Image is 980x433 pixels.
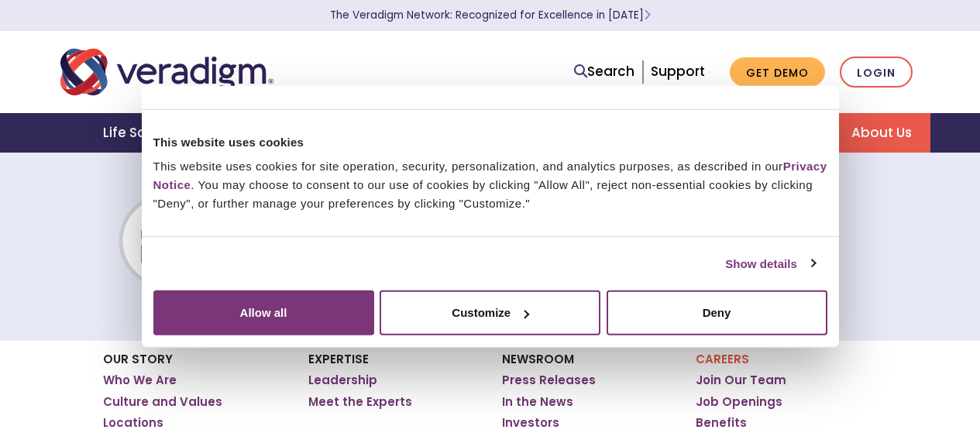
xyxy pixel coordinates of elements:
button: Allow all [153,290,374,335]
div: This website uses cookies for site operation, security, personalization, and analytics purposes, ... [153,157,827,213]
a: The Veradigm Network: Recognized for Excellence in [DATE]Learn More [330,8,651,22]
a: Job Openings [696,394,782,410]
a: Login [840,57,913,88]
div: This website uses cookies [153,132,827,151]
a: Join Our Team [696,373,786,388]
a: Life Sciences [84,113,213,153]
a: Meet the Experts [308,394,412,410]
a: Leadership [308,373,377,388]
a: Locations [103,415,163,431]
a: Who We Are [103,373,177,388]
a: Search [574,61,634,82]
a: Investors [502,415,559,431]
img: Veradigm logo [60,46,273,98]
button: Customize [380,290,600,335]
a: Privacy Notice [153,160,827,191]
a: Culture and Values [103,394,222,410]
a: Benefits [696,415,747,431]
a: Support [651,62,705,81]
span: Learn More [644,8,651,22]
a: Show details [725,254,815,273]
a: In the News [502,394,573,410]
button: Deny [607,290,827,335]
a: About Us [833,113,930,153]
a: Get Demo [730,57,825,88]
a: Press Releases [502,373,596,388]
